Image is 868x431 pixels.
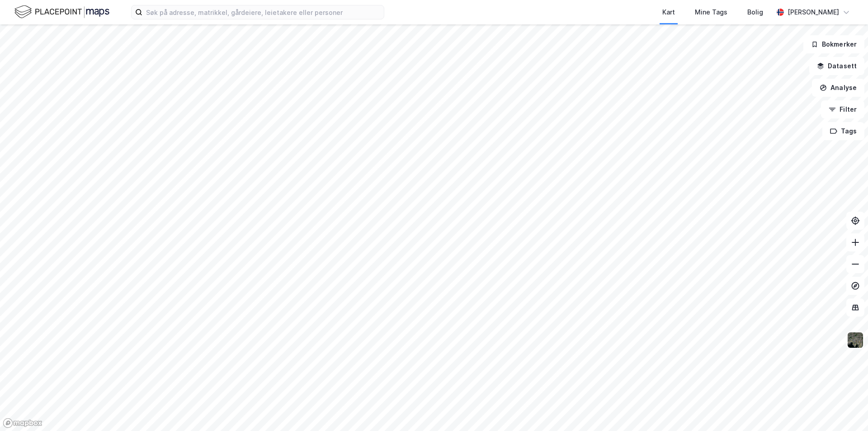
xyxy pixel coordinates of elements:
img: 9k= [847,332,864,349]
iframe: Chat Widget [823,388,868,431]
button: Filter [821,100,864,118]
div: Mine Tags [695,7,727,18]
div: Bolig [747,7,763,18]
div: [PERSON_NAME] [788,7,839,18]
input: Søk på adresse, matrikkel, gårdeiere, leietakere eller personer [142,5,384,19]
button: Datasett [809,57,864,75]
button: Tags [822,122,864,140]
img: logo.f888ab2527a4732fd821a326f86c7f29.svg [14,4,109,20]
button: Analyse [812,79,864,97]
div: Kart [662,7,675,18]
button: Bokmerker [803,35,864,53]
a: Mapbox homepage [3,418,42,428]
